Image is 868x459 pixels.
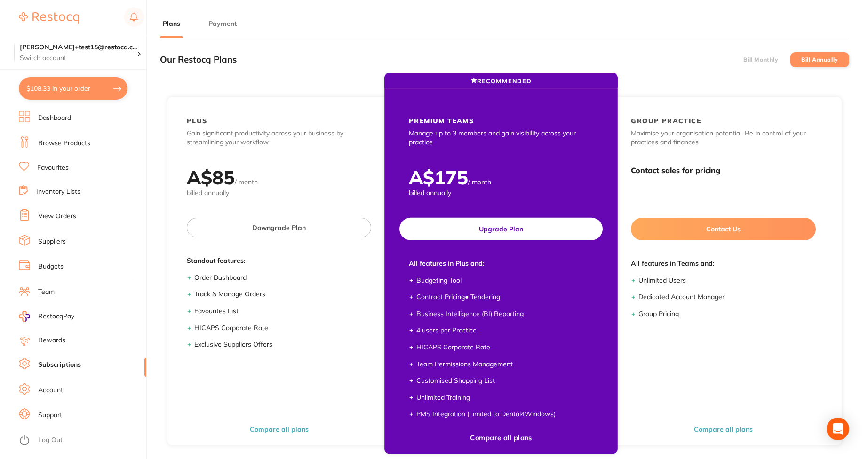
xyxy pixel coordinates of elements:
a: Browse Products [38,139,90,148]
span: RECOMMENDED [471,77,531,85]
p: Maximise your organisation potential. Be in control of your practices and finances [631,129,815,147]
button: Contact Us [631,218,815,240]
button: Compare all plans [247,425,311,434]
h3: Contact sales for pricing [631,166,815,175]
span: billed annually [187,189,371,198]
a: Restocq Logo [19,7,79,29]
button: Compare all plans [691,425,756,434]
img: RestocqPay [19,311,30,322]
li: 4 users per Practice [416,326,593,335]
li: Dedicated Account Manager [638,293,815,302]
li: Group Pricing [638,309,815,319]
button: Downgrade Plan [187,218,371,237]
li: HICAPS Corporate Rate [416,343,593,352]
li: Favourites List [194,307,371,316]
span: / month [468,178,491,186]
a: RestocqPay [19,311,74,322]
h2: A$ 85 [187,166,235,189]
li: Exclusive Suppliers Offers [194,340,371,349]
button: Compare all plans [467,433,535,442]
a: Log Out [38,435,63,445]
li: Budgeting Tool [416,276,593,285]
span: Standout features: [187,256,371,266]
li: Business Intelligence (BI) Reporting [416,309,593,319]
h2: GROUP PRACTICE [631,117,701,125]
a: Subscriptions [38,360,81,370]
h3: Our Restocq Plans [160,55,237,65]
a: Support [38,411,62,420]
span: / month [235,178,258,186]
li: HICAPS Corporate Rate [194,324,371,333]
a: Dashboard [38,113,71,123]
a: Team [38,287,55,297]
span: All features in Teams and: [631,259,815,269]
a: Inventory Lists [36,187,80,197]
li: Unlimited Users [638,276,815,285]
h4: trisha+test15@restocq.com [20,43,137,52]
a: View Orders [38,212,76,221]
div: Open Intercom Messenger [827,418,849,440]
a: Rewards [38,336,65,345]
li: Track & Manage Orders [194,290,371,299]
a: Suppliers [38,237,66,246]
span: billed annually [409,189,593,198]
button: Payment [206,19,239,28]
h2: PLUS [187,117,207,125]
li: PMS Integration (Limited to Dental4Windows) [416,410,593,419]
h2: A$ 175 [409,166,468,189]
li: Unlimited Training [416,393,593,403]
p: Switch account [20,54,137,63]
li: Team Permissions Management [416,359,593,369]
li: Customised Shopping List [416,376,593,386]
label: Bill Monthly [743,56,778,63]
a: Account [38,386,63,395]
p: Gain significant productivity across your business by streamlining your workflow [187,129,371,147]
button: Upgrade Plan [399,218,603,240]
button: Plans [160,19,183,28]
p: Manage up to 3 members and gain visibility across your practice [409,129,593,147]
label: Bill Annually [801,56,838,63]
button: $108.33 in your order [19,77,127,100]
h2: PREMIUM TEAMS [409,117,474,125]
img: Restocq Logo [19,12,79,24]
span: All features in Plus and: [409,259,593,269]
button: Log Out [19,433,143,448]
li: Contract Pricing ● Tendering [416,293,593,302]
a: Budgets [38,262,64,271]
li: Order Dashboard [194,273,371,283]
span: RestocqPay [38,312,74,321]
a: Favourites [37,163,69,173]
